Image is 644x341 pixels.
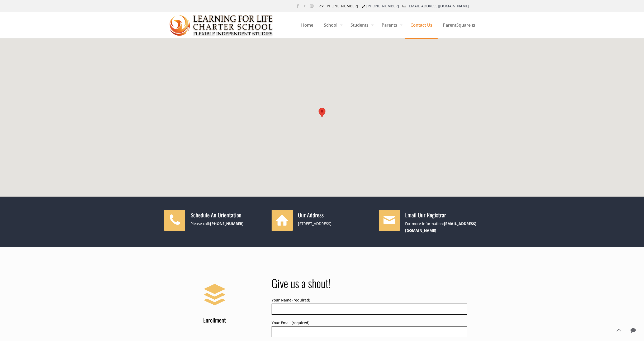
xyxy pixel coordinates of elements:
[272,276,467,290] h2: Give us a shout!
[164,279,265,324] a: Enrollment
[296,12,319,38] a: Home
[272,326,467,337] input: Your Email (required)
[296,17,319,33] span: Home
[361,3,366,8] i: phone
[298,220,373,227] div: [STREET_ADDRESS]
[405,220,480,234] div: For more information:
[345,12,376,38] a: Students
[298,211,373,218] h4: Our Address
[272,304,467,315] input: Your Name (required)
[169,12,273,38] a: Learning for Life Charter School
[613,325,624,336] a: Back to top icon
[210,221,244,226] a: [PHONE_NUMBER]
[319,17,345,33] span: School
[376,12,405,38] a: Parents
[191,211,265,218] h4: Schedule An Orientation
[295,3,300,8] a: Facebook icon
[405,17,438,33] span: Contact Us
[366,3,399,8] a: [PHONE_NUMBER]
[302,3,307,8] a: YouTube icon
[191,220,265,227] div: Please call:
[164,316,265,324] h4: Enrollment
[405,211,480,218] h4: Email Our Registrar
[272,319,467,338] label: Your Email (required)
[169,12,273,38] img: Contact Us
[345,17,376,33] span: Students
[408,3,469,8] a: [EMAIL_ADDRESS][DOMAIN_NAME]
[319,12,345,38] a: School
[405,12,438,38] a: Contact Us
[309,3,315,8] a: Instagram icon
[402,3,407,8] i: mail
[438,12,480,38] a: ParentSquare ⧉
[272,297,467,315] label: Your Name (required)
[438,17,480,33] span: ParentSquare ⧉
[376,17,405,33] span: Parents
